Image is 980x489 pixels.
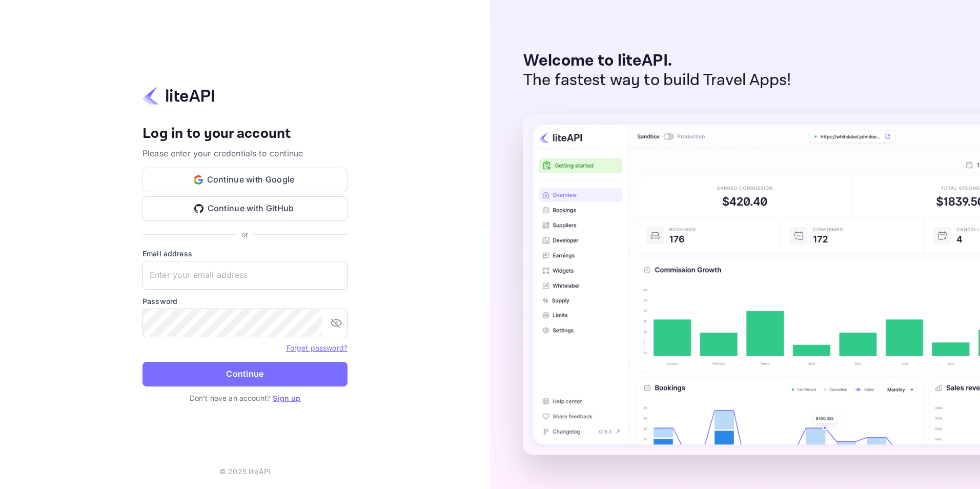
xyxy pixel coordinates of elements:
label: Password [142,296,348,307]
img: liteapi [142,86,214,106]
label: Email address [142,248,348,259]
a: Sign up [273,394,300,402]
button: Continue [142,362,348,386]
a: Forget password? [287,342,348,353]
button: Continue with GitHub [142,196,348,221]
h4: Log in to your account [142,125,348,143]
p: Please enter your credentials to continue [142,147,348,159]
p: or [241,229,248,240]
p: Don't have an account? [142,393,348,403]
input: Enter your email address [142,261,348,290]
button: Continue with Google [142,168,348,192]
p: Welcome to liteAPI. [523,51,791,71]
a: Forget password? [287,343,348,352]
p: The fastest way to build Travel Apps! [523,71,791,90]
button: toggle password visibility [326,313,346,333]
p: © 2025 liteAPI [219,466,271,477]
